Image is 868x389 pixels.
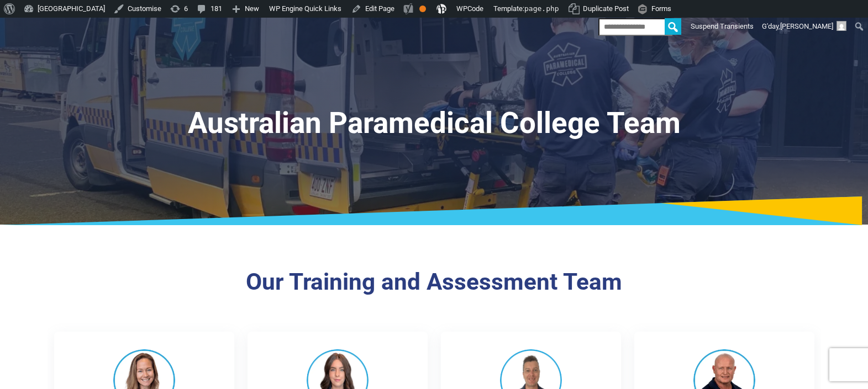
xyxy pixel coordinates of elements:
[758,18,851,35] a: G'day,
[111,106,757,141] h1: Australian Paramedical College Team
[687,18,758,35] a: Suspend Transients
[111,268,757,296] h3: Our Training and Assessment Team
[780,22,833,30] span: [PERSON_NAME]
